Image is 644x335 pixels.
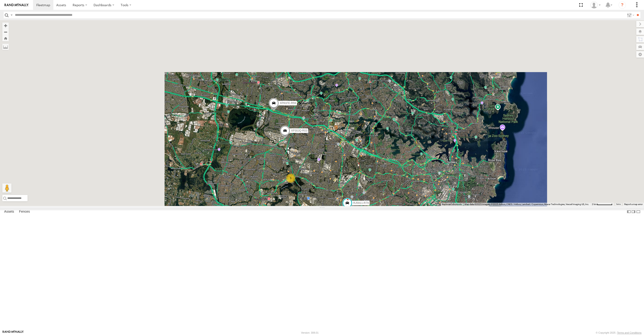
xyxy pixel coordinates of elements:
[616,203,621,205] a: Terms (opens in new tab)
[618,1,626,9] i: ?
[280,101,296,105] span: XP81FE-R59
[592,203,597,206] span: 2 km
[442,203,462,206] button: Keyboard shortcuts
[353,201,369,205] span: RJ5911-R79
[636,51,644,58] label: Map Settings
[2,183,11,193] button: Drag Pegman onto the map to open Street View
[624,203,643,206] a: Report a map error
[636,208,641,215] label: Hide Summary Table
[291,129,307,132] span: XP30JQ-R03
[627,208,631,215] label: Dock Summary Table to the Left
[2,29,9,35] button: Zoom out
[625,12,635,18] label: Search Filter Options
[3,330,24,335] a: Visit our Website
[617,331,641,334] a: Terms and Conditions
[2,23,9,29] button: Zoom in
[2,208,16,215] label: Assets
[286,174,295,183] div: 5
[17,208,32,215] label: Fences
[590,203,614,206] button: Map Scale: 2 km per 63 pixels
[2,44,9,50] label: Measure
[5,3,28,7] img: rand-logo.svg
[301,331,319,334] div: Version: 308.01
[2,35,9,41] button: Zoom Home
[596,331,641,334] div: © Copyright 2025 -
[10,12,13,18] label: Search Query
[464,203,589,206] span: Map data ©2025 Imagery ©2025 Airbus, CNES / Airbus, Landsat / Copernicus, Maxar Technologies, Vex...
[631,208,636,215] label: Dock Summary Table to the Right
[589,2,602,8] div: Quang MAC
